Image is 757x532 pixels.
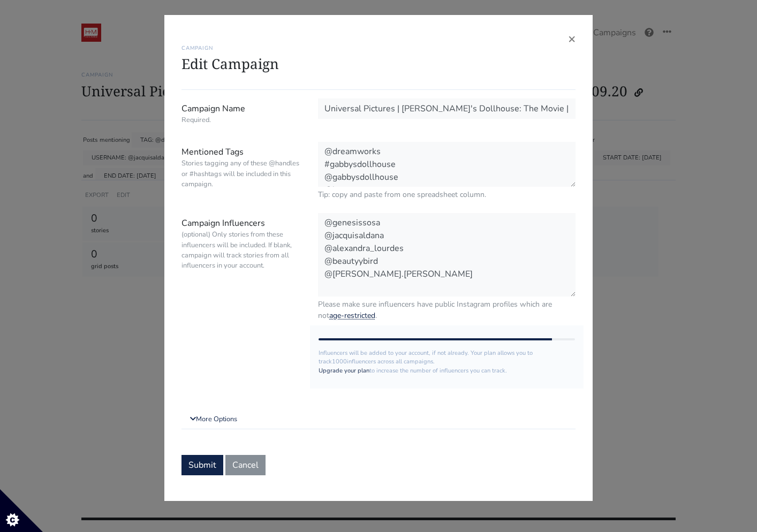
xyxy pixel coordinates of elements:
small: Stories tagging any of these @handles or #hashtags will be included in this campaign. [181,158,302,189]
div: Influencers will be added to your account, if not already. Your plan allows you to track influenc... [310,325,584,389]
small: Please make sure influencers have public Instagram profiles which are not . [318,299,576,321]
label: Campaign Influencers [173,213,310,321]
span: × [568,30,576,47]
h1: Edit Campaign [181,56,576,72]
p: to increase the number of influencers you can track. [319,367,575,376]
label: Campaign Name [173,98,310,129]
button: Submit [181,455,223,475]
label: Mentioned Tags [173,142,310,200]
button: Cancel [225,455,266,475]
textarea: @genesissosa @jacquisaldana @alexandra_lourdes @beautyybird @[PERSON_NAME].[PERSON_NAME] [318,213,576,297]
a: age-restricted [329,310,375,321]
small: Tip: copy and paste from one spreadsheet column. [318,189,576,200]
button: Close [568,32,576,45]
a: More Options [181,410,576,429]
small: (optional) Only stories from these influencers will be included. If blank, campaign will track st... [181,230,302,271]
a: Upgrade your plan [319,367,369,375]
h6: CAMPAIGN [181,45,576,51]
textarea: @dreamworks #gabbysdollhouse @gabbysdollhouse @hm_comms [318,142,576,187]
input: Campaign Name [318,98,576,119]
small: Required. [181,115,302,125]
